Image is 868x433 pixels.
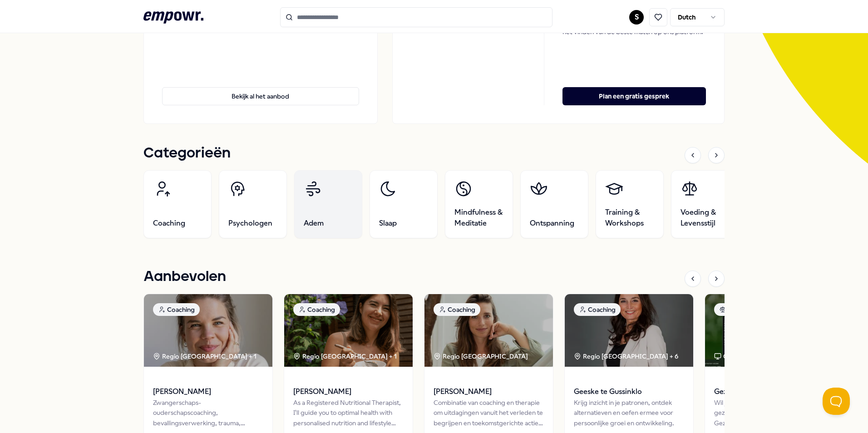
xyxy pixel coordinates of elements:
div: As a Registered Nutritional Therapist, I'll guide you to optimal health with personalised nutriti... [293,398,404,428]
span: Ontspanning [530,218,574,229]
a: Bekijk al het aanbod [162,73,359,105]
img: package image [565,294,693,367]
span: [PERSON_NAME] [153,386,263,398]
div: Regio [GEOGRAPHIC_DATA] + 1 [153,351,256,361]
span: Voeding & Levensstijl [681,207,730,229]
a: Voeding & Levensstijl [671,170,739,238]
span: [PERSON_NAME] [434,386,544,398]
div: Coaching [574,303,621,316]
span: Mindfulness & Meditatie [454,207,503,229]
img: package image [424,294,553,367]
span: Gezondheidscheck Compleet [714,386,824,398]
span: Training & Workshops [605,207,654,229]
div: Coaching [293,303,340,316]
a: Adem [294,170,362,238]
h1: Categorieën [143,142,231,165]
div: Combinatie van coaching en therapie om uitdagingen vanuit het verleden te begrijpen en toekomstge... [434,398,544,428]
img: package image [284,294,413,367]
div: Coaching [434,303,480,316]
span: Adem [304,218,324,229]
iframe: Help Scout Beacon - Open [823,388,850,415]
div: Voeding & Levensstijl [714,303,796,316]
div: Regio [GEOGRAPHIC_DATA] [434,351,529,361]
a: Slaap [370,170,438,238]
div: Zwangerschaps- ouderschapscoaching, bevallingsverwerking, trauma, (prik)angst & stresscoaching. [153,398,263,428]
input: Search for products, categories or subcategories [280,7,552,27]
span: Coaching [153,218,185,229]
div: Coaching [153,303,200,316]
span: [PERSON_NAME] [293,386,404,398]
div: Wil je weten hoe het écht met je gezondheid gaat? De Gezondheidscheck meet 18 biomarkers voor een... [714,398,824,428]
img: package image [705,294,833,367]
a: Training & Workshops [596,170,664,238]
button: Plan een gratis gesprek [562,87,706,105]
a: Psychologen [219,170,287,238]
a: Ontspanning [520,170,588,238]
h1: Aanbevolen [143,266,226,288]
div: Krijg inzicht in je patronen, ontdek alternatieven en oefen ermee voor persoonlijke groei en ontw... [574,398,684,428]
span: Slaap [379,218,397,229]
button: Bekijk al het aanbod [162,87,359,105]
div: Online [714,351,742,361]
div: Regio [GEOGRAPHIC_DATA] + 6 [574,351,678,361]
button: S [629,10,644,25]
img: package image [144,294,272,367]
a: Mindfulness & Meditatie [445,170,513,238]
span: Geeske te Gussinklo [574,386,684,398]
div: Regio [GEOGRAPHIC_DATA] + 1 [293,351,397,361]
a: Coaching [143,170,212,238]
span: Psychologen [228,218,272,229]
